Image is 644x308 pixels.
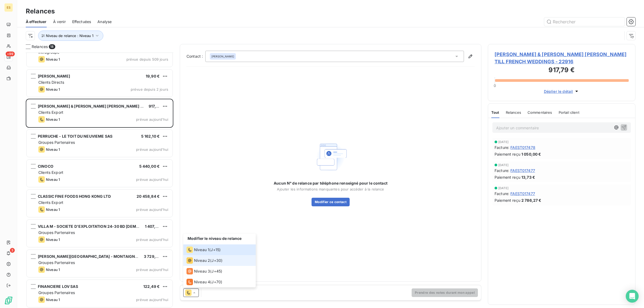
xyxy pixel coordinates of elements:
[137,194,160,199] span: 20 458,84 €
[506,110,521,115] span: Relances
[136,298,168,302] span: prévue aujourd’hui
[498,140,508,144] span: [DATE]
[38,230,75,235] span: Groupes Partenaires
[38,224,169,229] span: VILLA M - SOCIETE D'EXPLOITATION 24-30 BD [DEMOGRAPHIC_DATA]
[412,288,478,297] button: Prendre des notes durant mon appel
[544,17,625,26] input: Rechercher
[136,117,168,122] span: prévue aujourd’hui
[38,284,78,289] span: FINANCIERE LOV SAS
[10,248,15,253] span: 3
[211,279,222,285] span: J+70 )
[38,290,75,295] span: Groupes Partenaires
[32,44,48,49] span: Relances
[131,87,168,91] span: prévue depuis 2 jours
[46,207,60,212] span: Niveau 1
[46,57,60,61] span: Niveau 1
[38,164,53,168] span: CINOCO
[277,187,384,191] span: Ajouter les informations manquantes pour accéder à la relance
[510,191,535,196] span: FAEST017477
[521,197,541,203] span: 2 786,27 €
[186,279,222,285] div: (
[194,247,209,252] span: Niveau 1
[528,110,552,115] span: Commentaires
[46,34,93,38] span: Niveau de relance : Niveau 1
[491,110,499,115] span: Tout
[146,74,160,78] span: 19,90 €
[46,267,60,272] span: Niveau 1
[498,186,508,190] span: [DATE]
[495,65,629,76] h3: 917,79 €
[38,110,63,115] span: Clients Export
[49,44,55,49] span: 18
[211,247,221,252] span: J+15 )
[38,260,75,265] span: Groupes Partenaires
[145,224,164,229] span: 1 407,60 €
[194,258,210,263] span: Niveau 2
[38,254,161,259] span: [PERSON_NAME][GEOGRAPHIC_DATA] - MONTAIGNE INVEST SAS
[38,170,63,175] span: Clients Export
[544,89,573,94] span: Déplier le détail
[211,54,234,58] span: [PERSON_NAME]
[495,168,509,173] span: Facture :
[38,200,63,205] span: Clients Export
[313,140,348,174] img: Empty state
[38,74,70,78] span: [PERSON_NAME]
[26,53,173,308] div: grid
[510,145,535,150] span: FAEST017478
[38,134,112,138] span: PERRUCHE - LE TOIT DU NEUVIEME SAS
[72,19,91,24] span: Effectuées
[274,181,387,186] span: Aucun N° de relance par téléphone renseigné pour le contact
[498,163,508,167] span: [DATE]
[211,269,222,274] span: J+45 )
[495,145,509,150] span: Facture :
[521,151,541,157] span: 1 050,00 €
[38,31,103,41] button: Niveau de relance : Niveau 1
[139,164,160,168] span: 5 440,00 €
[46,117,60,122] span: Niveau 1
[6,52,15,56] span: +99
[53,19,66,24] span: À venir
[494,83,496,88] span: 0
[4,296,13,305] img: Logo LeanPay
[26,19,47,24] span: À effectuer
[194,279,210,285] span: Niveau 4
[97,19,112,24] span: Analyse
[38,194,111,199] span: CLASSIC FINE FOODS HONG KONG LTD
[510,168,535,173] span: FAEST017477
[495,197,520,203] span: Paiement reçu
[194,269,210,274] span: Niveau 3
[495,191,509,196] span: Facture :
[143,284,160,289] span: 122,49 €
[46,147,60,152] span: Niveau 1
[136,177,168,182] span: prévue aujourd’hui
[46,177,60,182] span: Niveau 1
[38,104,187,108] span: [PERSON_NAME] & [PERSON_NAME] [PERSON_NAME] TILL FRENCH WEDDINGS
[136,207,168,212] span: prévue aujourd’hui
[136,237,168,242] span: prévue aujourd’hui
[559,110,579,115] span: Portail client
[188,236,241,241] span: Modifier le niveau de relance
[626,290,639,303] div: Open Intercom Messenger
[495,51,629,65] span: [PERSON_NAME] & [PERSON_NAME] [PERSON_NAME] TILL FRENCH WEDDINGS - 22916
[495,174,520,180] span: Paiement reçu
[136,267,168,272] span: prévue aujourd’hui
[4,3,13,12] div: ES
[149,104,164,108] span: 917,79 €
[46,237,60,242] span: Niveau 1
[46,298,60,302] span: Niveau 1
[186,257,222,264] div: (
[38,140,75,145] span: Groupes Partenaires
[141,134,160,138] span: 5 162,10 €
[186,54,205,59] label: Contact :
[126,57,168,61] span: prévue depuis 509 jours
[46,87,60,91] span: Niveau 1
[26,6,55,16] h3: Relances
[211,258,222,263] span: J+30 )
[186,268,222,274] div: (
[144,254,163,259] span: 3 729,18 €
[495,151,520,157] span: Paiement reçu
[186,247,221,253] div: (
[542,88,581,94] button: Déplier le détail
[521,174,535,180] span: 13,73 €
[312,198,350,206] button: Modifier ce contact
